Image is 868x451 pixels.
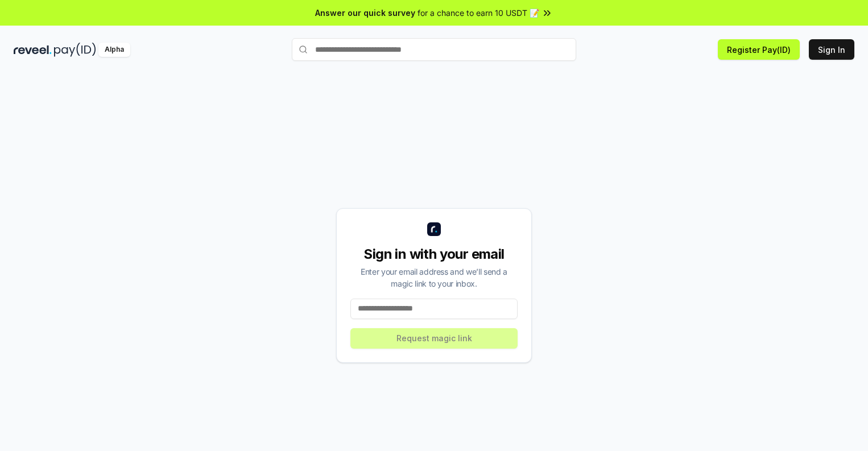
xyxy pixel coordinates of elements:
img: reveel_dark [14,43,52,57]
img: pay_id [54,43,96,57]
div: Sign in with your email [350,245,518,263]
div: Enter your email address and we’ll send a magic link to your inbox. [350,266,518,289]
div: Alpha [98,43,130,57]
span: for a chance to earn 10 USDT 📝 [418,7,539,19]
button: Sign In [809,39,854,60]
img: logo_small [427,222,441,236]
button: Register Pay(ID) [718,39,800,60]
span: Answer our quick survey [315,7,415,19]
